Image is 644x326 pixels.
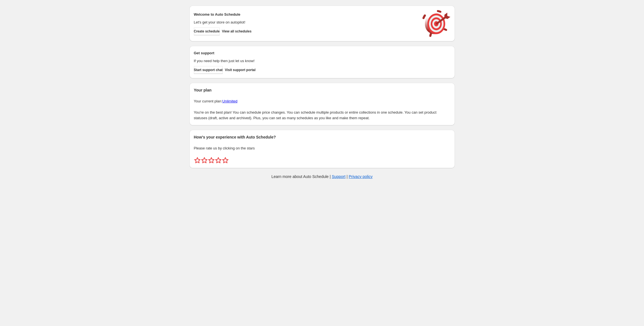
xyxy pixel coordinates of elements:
[222,27,251,35] button: View all schedules
[194,50,417,56] h2: Get support
[194,20,417,25] p: Let's get your store on autopilot!
[194,27,220,35] button: Create schedule
[225,66,256,74] a: Visit support portal
[194,134,450,140] h2: How's your experience with Auto Schedule?
[222,29,251,34] span: View all schedules
[194,68,223,72] span: Start support chat
[194,87,450,93] h2: Your plan
[332,174,346,179] a: Support
[349,174,373,179] a: Privacy policy
[194,29,220,34] span: Create schedule
[194,110,450,121] p: You're on the best plan! You can schedule price changes. You can schedule multiple products or en...
[194,58,417,64] p: If you need help then just let us know!
[225,68,256,72] span: Visit support portal
[271,174,372,179] p: Learn more about Auto Schedule | |
[222,99,237,103] a: Unlimited
[194,12,417,17] h2: Welcome to Auto Schedule
[194,98,450,104] p: Your current plan:
[194,146,450,151] p: Please rate us by clicking on the stars
[194,66,223,74] a: Start support chat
